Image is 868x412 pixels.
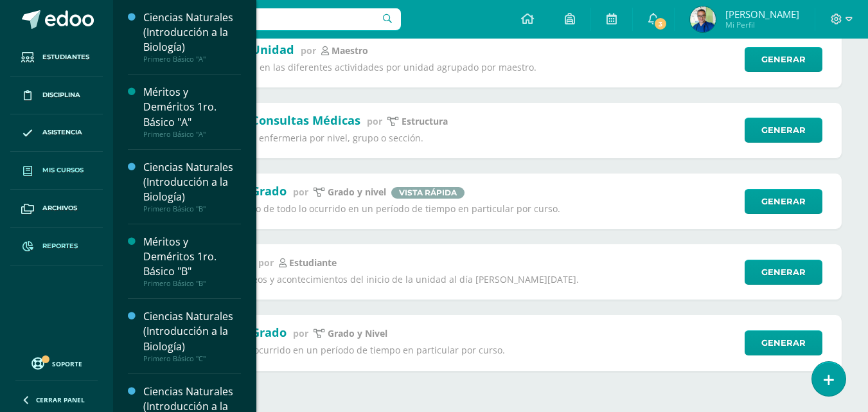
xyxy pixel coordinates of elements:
[258,256,274,269] span: por
[332,45,368,57] p: maestro
[301,44,316,57] span: por
[143,309,241,363] a: Ciencias Naturales (Introducción a la Biología)Primero Básico "C"
[42,90,80,100] span: Disciplina
[175,274,736,285] p: Resumen de punteos y acontecimientos del inicio de la unidad al día [PERSON_NAME][DATE].
[143,130,241,139] div: Primero Básico "A"
[10,39,103,76] a: Estudiantes
[42,165,84,175] span: Mis cursos
[143,55,241,64] div: Primero Básico "A"
[745,118,822,143] a: Generar
[745,47,822,72] a: Generar
[10,76,103,114] a: Disciplina
[175,62,736,73] p: Detalle de punteos en las diferentes actividades por unidad agrupado por maestro.
[367,115,382,127] span: por
[745,330,822,355] a: Generar
[143,235,241,279] div: Méritos y Deméritos 1ro. Básico "B"
[175,112,360,128] h2: Resumen de Consultas Médicas
[10,114,103,152] a: Asistencia
[725,19,799,30] span: Mi Perfil
[143,235,241,288] a: Méritos y Deméritos 1ro. Básico "B"Primero Básico "B"
[745,189,822,214] a: Generar
[725,8,799,21] span: [PERSON_NAME]
[10,190,103,228] a: Archivos
[10,152,103,190] a: Mis cursos
[293,186,308,198] span: por
[289,257,337,269] p: estudiante
[175,132,736,144] p: Lista de visitas a la enfermeria por nivel, grupo o sección.
[42,127,82,138] span: Asistencia
[175,345,736,356] p: Detalle de todo lo ocurrido en un período de tiempo en particular por curso.
[15,354,98,372] a: Soporte
[328,328,387,339] p: Grado y Nivel
[143,309,241,354] div: Ciencias Naturales (Introducción a la Biología)
[143,85,241,129] div: Méritos y Deméritos 1ro. Básico "A"
[143,354,241,363] div: Primero Básico "C"
[293,327,308,339] span: por
[653,17,668,31] span: 3
[42,203,77,213] span: Archivos
[143,85,241,138] a: Méritos y Deméritos 1ro. Básico "A"Primero Básico "A"
[42,241,78,251] span: Reportes
[52,359,82,368] span: Soporte
[10,228,103,265] a: Reportes
[42,52,89,62] span: Estudiantes
[143,160,241,204] div: Ciencias Naturales (Introducción a la Biología)
[175,203,736,215] p: Detalle condensado de todo lo ocurrido en un período de tiempo en particular por curso.
[143,279,241,288] div: Primero Básico "B"
[143,160,241,213] a: Ciencias Naturales (Introducción a la Biología)Primero Básico "B"
[690,6,716,32] img: a16637801c4a6befc1e140411cafe4ae.png
[121,8,401,30] input: Busca un usuario...
[143,10,241,64] a: Ciencias Naturales (Introducción a la Biología)Primero Básico "A"
[143,204,241,213] div: Primero Básico "B"
[391,187,465,199] span: Vista rápida
[143,10,241,55] div: Ciencias Naturales (Introducción a la Biología)
[328,186,386,198] p: grado y nivel
[402,116,448,127] p: estructura
[745,260,822,285] a: Generar
[36,395,85,404] span: Cerrar panel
